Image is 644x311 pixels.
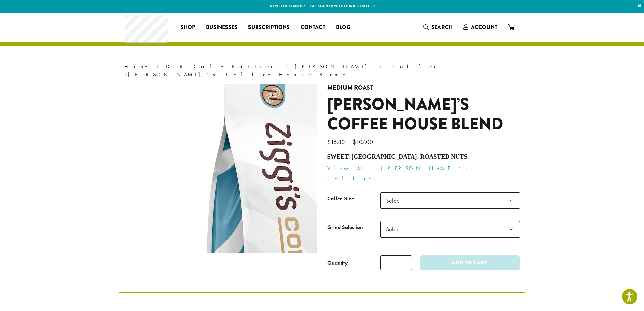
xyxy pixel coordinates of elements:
[327,194,380,204] label: Coffee Size
[380,255,412,270] input: Product quantity
[418,22,458,33] a: Search
[166,63,278,70] a: DCR Cafe Partner
[327,84,520,92] h4: Medium Roast
[420,255,520,270] button: Add to cart
[348,138,351,146] span: –
[285,60,288,71] span: ›
[295,63,439,70] a: [PERSON_NAME]'s Coffee
[327,153,520,161] h4: Sweet. [GEOGRAPHIC_DATA]. Roasted nuts.
[310,3,375,9] a: Get started with our best seller
[380,221,520,238] span: Select
[175,22,200,33] a: Shop
[124,63,149,70] a: Home
[353,138,375,146] bdi: 107.00
[124,63,520,79] nav: Breadcrumb
[327,95,520,134] h1: [PERSON_NAME]’s Coffee House Blend
[327,138,347,146] bdi: 16.80
[125,68,127,79] span: ›
[181,23,195,32] span: Shop
[471,23,497,31] span: Account
[157,60,159,71] span: ›
[301,23,325,32] span: Contact
[248,23,290,32] span: Subscriptions
[380,192,520,209] span: Select
[383,223,407,236] span: Select
[206,23,237,32] span: Businesses
[353,138,356,146] span: $
[327,259,348,267] div: Quantity
[327,165,472,182] a: View All [PERSON_NAME]’s Coffees
[431,23,453,31] span: Search
[383,194,407,207] span: Select
[327,138,331,146] span: $
[336,23,350,32] span: Blog
[327,223,380,232] label: Grind Selection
